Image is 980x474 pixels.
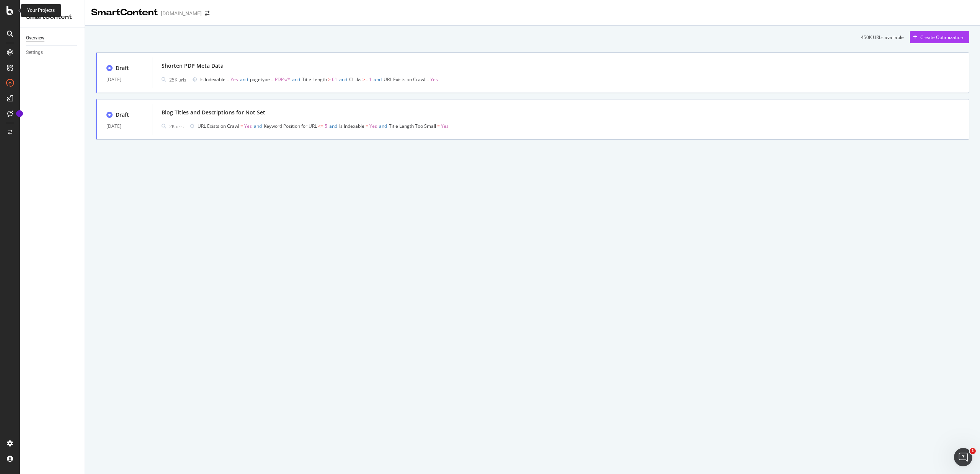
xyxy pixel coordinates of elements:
[389,123,436,129] span: Title Length Too Small
[369,123,377,129] span: Yes
[369,76,372,83] span: 1
[363,76,368,83] span: >=
[910,31,969,43] button: Create Optimization
[339,123,364,129] span: Is Indexable
[349,76,361,83] span: Clicks
[230,76,238,83] span: Yes
[244,123,252,129] span: Yes
[27,7,55,14] div: Your Projects
[920,34,963,41] div: Create Optimization
[329,123,337,129] span: and
[162,62,224,70] div: Shorten PDP Meta Data
[430,76,438,83] span: Yes
[162,109,265,116] div: Blog Titles and Descriptions for Not Set
[318,123,323,129] span: <=
[441,123,449,129] span: Yes
[227,76,229,83] span: =
[169,123,184,130] div: 2K urls
[384,76,425,83] span: URL Exists on Crawl
[275,76,290,83] span: PDPs/*
[106,75,143,84] div: [DATE]
[379,123,387,129] span: and
[200,76,225,83] span: Is Indexable
[328,76,331,83] span: >
[332,76,337,83] span: 61
[366,123,368,129] span: =
[426,76,429,83] span: =
[264,123,317,129] span: Keyword Position for URL
[302,76,327,83] span: Title Length
[116,111,129,119] div: Draft
[198,123,239,129] span: URL Exists on Crawl
[26,49,43,57] div: Settings
[161,10,202,17] div: [DOMAIN_NAME]
[954,448,972,466] iframe: Intercom live chat
[16,110,23,117] div: Tooltip anchor
[970,448,976,454] span: 1
[116,64,129,72] div: Draft
[325,123,327,129] span: 5
[339,76,347,83] span: and
[205,11,209,16] div: arrow-right-arrow-left
[91,6,158,19] div: SmartContent
[271,76,274,83] span: =
[254,123,262,129] span: and
[240,76,248,83] span: and
[169,77,186,83] div: 25K urls
[240,123,243,129] span: =
[106,122,143,131] div: [DATE]
[26,34,44,42] div: Overview
[374,76,382,83] span: and
[26,34,79,42] a: Overview
[861,34,904,41] div: 450K URLs available
[26,49,79,57] a: Settings
[250,76,270,83] span: pagetype
[437,123,440,129] span: =
[292,76,300,83] span: and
